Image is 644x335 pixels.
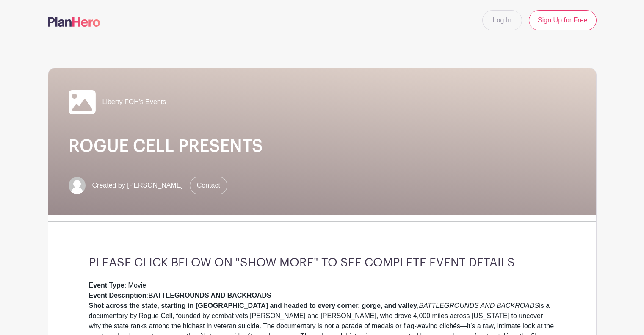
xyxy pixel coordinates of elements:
[529,10,596,30] a: Sign Up for Free
[69,177,86,194] img: default-ce2991bfa6775e67f084385cd625a349d9dcbb7a52a09fb2fda1e96e2d18dcdb.png
[190,177,227,194] a: Contact
[102,97,166,107] span: Liberty FOH's Events
[419,302,539,309] em: BATTLEGROUNDS AND BACKROADS
[89,292,417,309] strong: BATTLEGROUNDS AND BACKROADS Shot across the state, starting in [GEOGRAPHIC_DATA] and headed to ev...
[48,17,100,27] img: logo-507f7623f17ff9eddc593b1ce0a138ce2505c220e1c5a4e2b4648c50719b7d32.svg
[89,256,556,270] h3: PLEASE CLICK BELOW ON "SHOW MORE" TO SEE COMPLETE EVENT DETAILS
[482,10,522,30] a: Log In
[89,282,124,289] strong: Event Type
[92,180,183,191] span: Created by [PERSON_NAME]
[69,136,576,156] h1: ROGUE CELL PRESENTS
[89,292,146,299] strong: Event Description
